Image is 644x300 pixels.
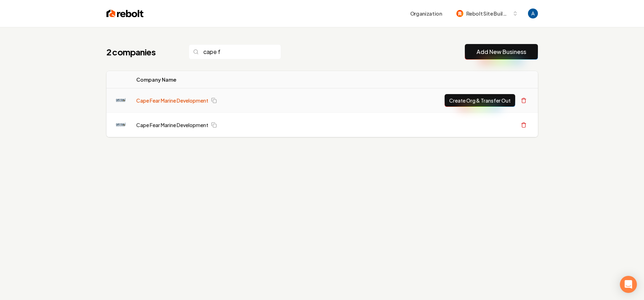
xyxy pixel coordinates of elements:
img: Rebolt Site Builder [456,10,463,17]
button: Add New Business [465,44,538,60]
a: Add New Business [477,48,526,56]
button: Create Org & Transfer Out [445,94,515,107]
a: Cape Fear Marine Development [136,97,208,104]
img: Rebolt Logo [106,9,144,18]
img: Cape Fear Marine Development logo [115,119,126,131]
input: Search... [189,44,281,59]
img: Andrew Magana [528,9,538,18]
button: Organization [406,7,446,20]
button: Open user button [528,9,538,18]
img: Cape Fear Marine Development logo [115,95,126,106]
a: Cape Fear Marine Development [136,121,208,129]
span: Rebolt Site Builder [466,10,510,17]
div: Open Intercom Messenger [620,276,637,293]
th: Company Name [131,71,326,88]
h1: 2 companies [106,46,175,58]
